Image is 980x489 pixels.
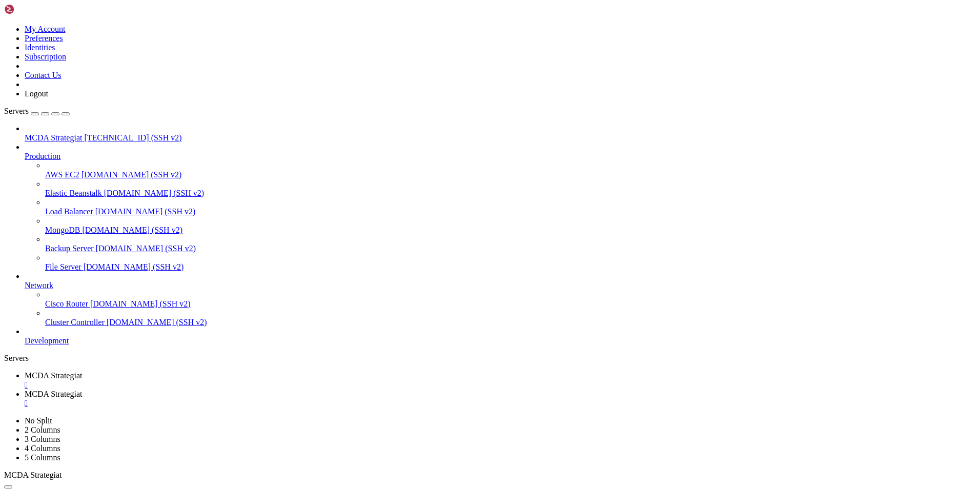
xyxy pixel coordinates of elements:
a: Subscription [25,52,66,61]
li: File Server [DOMAIN_NAME] (SSH v2) [45,253,976,272]
a: My Account [25,25,66,33]
a: Cisco Router [DOMAIN_NAME] (SSH v2) [45,299,976,309]
span: [DOMAIN_NAME] (SSH v2) [82,226,182,234]
span: MCDA Strategiat [25,390,82,398]
span: Development [25,336,69,345]
a: MongoDB [DOMAIN_NAME] (SSH v2) [45,226,976,235]
x-row: Swap usage: 0% IPv6 address for eth0: [TECHNICAL_ID] [4,106,847,115]
x-row: * Documentation: [URL][DOMAIN_NAME] [4,23,847,32]
li: MCDA Strategiat [TECHNICAL_ID] (SSH v2) [25,124,976,142]
a: 4 Columns [25,444,60,453]
x-row: System information as of [DATE] [4,59,847,69]
a: Load Balancer [DOMAIN_NAME] (SSH v2) [45,207,976,216]
a: Backup Server [DOMAIN_NAME] (SSH v2) [45,244,976,253]
x-row: * Support: [URL][DOMAIN_NAME] [4,41,847,50]
span: [DOMAIN_NAME] (SSH v2) [84,262,184,271]
a: Identities [25,43,55,52]
a: 2 Columns [25,425,60,434]
x-row: System load: 0.07 Processes: 132 [4,78,847,87]
li: Backup Server [DOMAIN_NAME] (SSH v2) [45,235,976,253]
span: AWS EC2 [45,170,79,179]
x-row: To see these additional updates run: apt list --upgradable [4,198,847,207]
span: MCDA Strategiat [25,133,82,142]
li: AWS EC2 [DOMAIN_NAME] (SSH v2) [45,161,976,179]
span: Production [25,152,60,160]
li: Production [25,142,976,272]
a: Contact Us [25,71,62,79]
span: [DOMAIN_NAME] (SSH v2) [90,299,191,308]
span: Cisco Router [45,299,88,308]
li: Development [25,327,976,345]
x-row: Last login: [DATE] from [TECHNICAL_ID] [4,262,847,272]
li: Cisco Router [DOMAIN_NAME] (SSH v2) [45,290,976,309]
a: MCDA Strategiat [25,371,976,390]
x-row: Usage of /: 17.0% of 37.23GB Users logged in: 0 [4,87,847,96]
span: Cluster Controller [45,318,105,327]
span: File Server [45,262,81,271]
a: Development [25,336,976,345]
a: No Split [25,416,52,425]
x-row: 8 updates can be applied immediately. [4,189,847,198]
span: [DOMAIN_NAME] (SSH v2) [107,318,207,327]
a: AWS EC2 [DOMAIN_NAME] (SSH v2) [45,170,976,179]
a: Production [25,152,976,161]
span: MongoDB [45,226,80,234]
x-row: Enable ESM Apps to receive additional future security updates. [4,216,847,226]
span: [TECHNICAL_ID] (SSH v2) [84,133,181,142]
x-row: Memory usage: 69% IPv4 address for eth0: [TECHNICAL_ID] [4,96,847,106]
span: Load Balancer [45,207,93,216]
x-row: root@ubuntu-4gb-hel1-1:~/ft_userdata# ls [4,281,847,290]
span: MCDA Strategiat [4,471,62,479]
a: 5 Columns [25,453,60,462]
x-row: Expanded Security Maintenance for Applications is not enabled. [4,170,847,179]
span: Backup Server [45,244,94,253]
a: Logout [25,89,48,98]
a: File Server [DOMAIN_NAME] (SSH v2) [45,262,976,272]
li: Cluster Controller [DOMAIN_NAME] (SSH v2) [45,309,976,327]
li: Elastic Beanstalk [DOMAIN_NAME] (SSH v2) [45,179,976,198]
div: Servers [4,354,976,363]
x-row: * Strictly confined Kubernetes makes edge and IoT secure. Learn how MicroK8s [4,124,847,133]
a: Servers [4,107,70,115]
a: MCDA Strategiat [25,390,976,408]
x-row: root@ubuntu-4gb-hel1-1:~/ft_userdata# [4,299,847,309]
x-row: docker-compose.yml 'docker lisaosat.yml2222' prometheus.yml111111 [4,290,847,299]
span: Elastic Beanstalk [45,189,102,197]
img: Shellngn [4,4,63,14]
a: Cluster Controller [DOMAIN_NAME] (SSH v2) [45,318,976,327]
span: [DOMAIN_NAME] (SSH v2) [81,170,182,179]
x-row: just raised the bar for easy, resilient and secure K8s cluster deployment. [4,133,847,142]
x-row: root@ubuntu-4gb-hel1-1:~# cd ft_userdata [4,272,847,281]
a: Preferences [25,34,63,43]
a:  [25,399,976,408]
a: Network [25,281,976,290]
span: Servers [4,107,29,115]
span: [DOMAIN_NAME] (SSH v2) [96,244,196,253]
li: Load Balancer [DOMAIN_NAME] (SSH v2) [45,198,976,216]
span: MCDA Strategiat [25,371,82,380]
x-row: Welcome to Ubuntu 24.04.3 LTS (GNU/Linux 6.8.0-71-generic aarch64) [4,4,847,13]
x-row: See [URL][DOMAIN_NAME] or run: sudo pro status [4,226,847,235]
a:  [25,380,976,390]
x-row: * Management: [URL][DOMAIN_NAME] [4,32,847,41]
li: MongoDB [DOMAIN_NAME] (SSH v2) [45,216,976,235]
div: (38, 32) [180,299,185,309]
span: [DOMAIN_NAME] (SSH v2) [104,189,205,197]
span: [DOMAIN_NAME] (SSH v2) [95,207,196,216]
a: Elastic Beanstalk [DOMAIN_NAME] (SSH v2) [45,189,976,198]
x-row: [URL][DOMAIN_NAME] [4,152,847,161]
a: 3 Columns [25,435,60,443]
span: user_data [318,290,359,299]
span: Network [25,281,53,290]
x-row: *** System restart required *** [4,253,847,262]
li: Network [25,272,976,327]
a: MCDA Strategiat [TECHNICAL_ID] (SSH v2) [25,133,976,142]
